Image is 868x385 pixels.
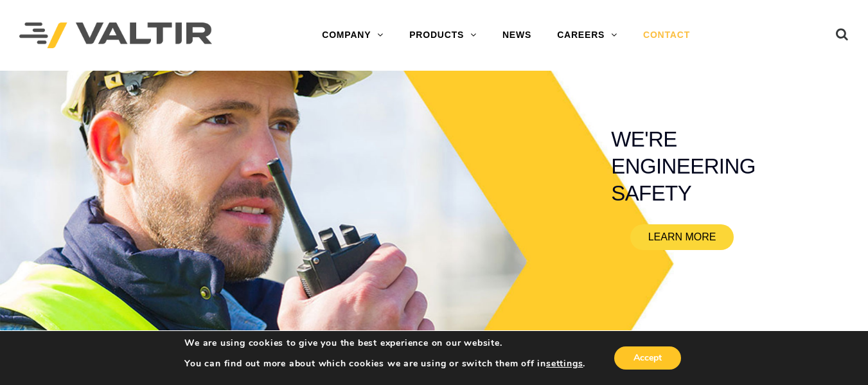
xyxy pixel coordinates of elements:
p: We are using cookies to give you the best experience on our website. [184,337,585,349]
a: CAREERS [544,22,630,48]
img: Valtir [19,22,212,49]
a: NEWS [490,22,544,48]
a: PRODUCTS [396,22,490,48]
button: settings [546,358,583,370]
a: CONTACT [630,22,703,48]
a: LEARN MORE [630,224,734,250]
button: Accept [614,346,681,370]
a: COMPANY [309,22,396,48]
rs-layer: WE'RE ENGINEERING SAFETY [611,126,694,207]
p: You can find out more about which cookies we are using or switch them off in . [184,358,585,370]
